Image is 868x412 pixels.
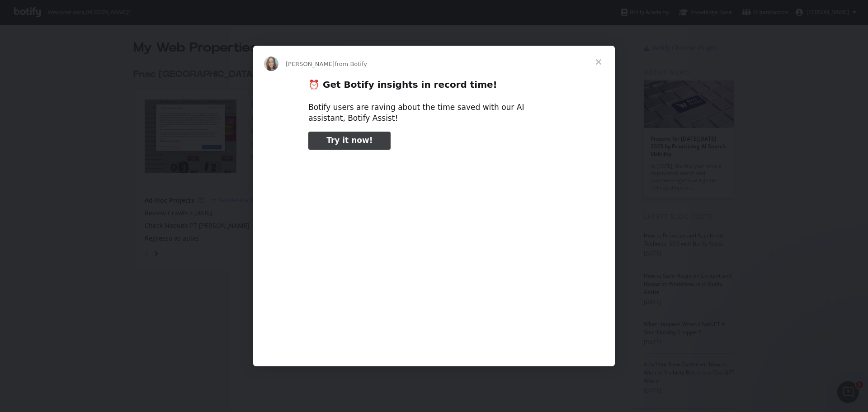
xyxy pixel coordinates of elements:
[286,61,335,67] span: [PERSON_NAME]
[308,102,560,124] div: Botify users are raving about the time saved with our AI assistant, Botify Assist!
[245,157,623,346] video: Play video
[308,132,391,150] a: Try it now!
[326,136,373,145] span: Try it now!
[308,79,560,95] h2: ⏰ Get Botify insights in record time!
[335,61,367,67] span: from Botify
[264,57,278,71] img: Profile image for Colleen
[582,46,615,78] span: Close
